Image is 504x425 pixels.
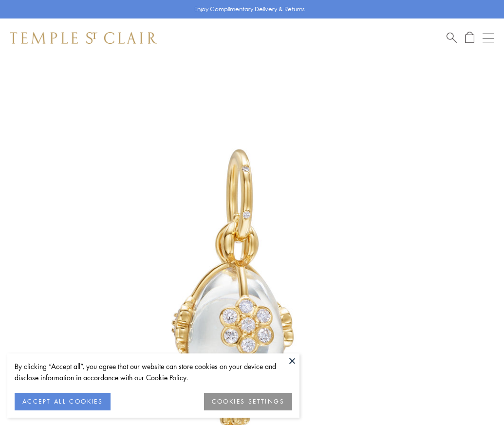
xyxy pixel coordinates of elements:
div: By clicking “Accept all”, you agree that our website can store cookies on your device and disclos... [15,361,292,383]
img: Temple St. Clair [10,32,157,44]
p: Enjoy Complimentary Delivery & Returns [194,4,305,14]
button: ACCEPT ALL COOKIES [15,393,111,410]
a: Search [447,32,457,44]
button: COOKIES SETTINGS [204,393,292,410]
button: Open navigation [483,32,494,44]
a: Open Shopping Bag [465,32,474,44]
